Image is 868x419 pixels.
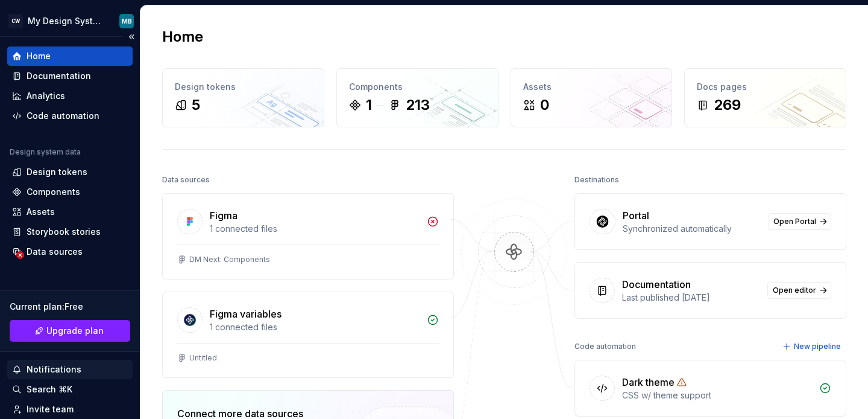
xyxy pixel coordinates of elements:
[27,403,74,415] div: Invite team
[27,363,81,376] div: Notifications
[7,86,133,106] a: Analytics
[7,182,133,202] a: Components
[189,255,270,264] div: DM Next: Components
[622,389,812,401] div: CSS w/ theme support
[336,68,498,127] a: Components1213
[189,353,217,363] div: Untitled
[27,166,87,178] div: Design tokens
[8,14,23,28] div: CW
[27,186,80,198] div: Components
[162,193,454,280] a: Figma1 connected filesDM Next: Components
[27,383,72,395] div: Search ⌘K
[162,292,454,378] a: Figma variables1 connected filesUntitled
[46,325,104,337] span: Upgrade plan
[2,8,137,34] button: CWMy Design SystemMB
[773,286,816,295] span: Open editor
[622,292,760,304] div: Last published [DATE]
[623,223,761,235] div: Synchronized automatically
[122,16,132,26] div: MB
[10,147,81,157] div: Design system data
[7,222,133,241] a: Storybook stories
[27,206,55,218] div: Assets
[10,301,130,313] div: Current plan : Free
[27,50,51,62] div: Home
[406,95,430,115] div: 213
[162,27,203,46] h2: Home
[210,208,237,223] div: Figma
[768,213,831,230] a: Open Portal
[162,68,324,127] a: Design tokens5
[7,242,133,261] a: Data sources
[574,171,619,188] div: Destinations
[540,95,549,115] div: 0
[623,208,649,223] div: Portal
[7,106,133,126] a: Code automation
[210,307,281,321] div: Figma variables
[574,338,636,355] div: Code automation
[7,66,133,86] a: Documentation
[349,81,486,93] div: Components
[175,81,312,93] div: Design tokens
[27,110,99,122] div: Code automation
[511,68,673,127] a: Assets0
[7,360,133,379] button: Notifications
[622,375,675,389] div: Dark theme
[10,320,130,342] button: Upgrade plan
[714,95,741,115] div: 269
[27,226,101,238] div: Storybook stories
[27,90,65,102] div: Analytics
[27,70,91,82] div: Documentation
[523,81,660,93] div: Assets
[210,321,420,333] div: 1 connected files
[779,338,846,355] button: New pipeline
[767,282,831,299] a: Open editor
[7,202,133,222] a: Assets
[684,68,846,127] a: Docs pages269
[794,342,841,351] span: New pipeline
[7,400,133,419] a: Invite team
[162,171,210,188] div: Data sources
[123,28,140,45] button: Collapse sidebar
[366,95,372,115] div: 1
[7,380,133,399] button: Search ⌘K
[697,81,834,93] div: Docs pages
[27,246,83,258] div: Data sources
[7,162,133,182] a: Design tokens
[28,15,105,27] div: My Design System
[7,46,133,66] a: Home
[773,217,816,226] span: Open Portal
[210,223,420,235] div: 1 connected files
[622,277,691,292] div: Documentation
[192,95,200,115] div: 5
